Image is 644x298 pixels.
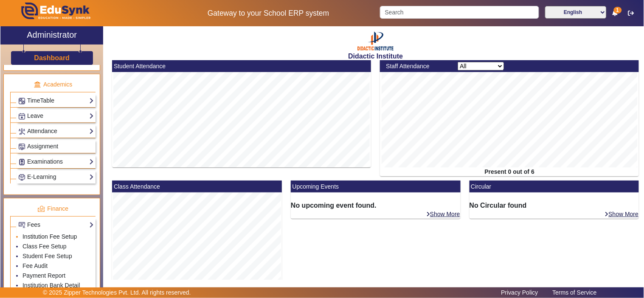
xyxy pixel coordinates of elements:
a: Assignment [18,142,94,151]
a: Institution Bank Detail [22,282,80,289]
a: Terms of Service [548,287,601,298]
div: Present 0 out of 6 [380,167,639,176]
a: Fee Audit [22,262,48,269]
h6: No upcoming event found. [291,201,461,209]
p: Academics [10,80,96,89]
a: Student Fee Setup [22,253,72,259]
a: Show More [426,210,461,218]
a: Class Fee Setup [22,243,67,250]
h6: No Circular found [470,201,639,209]
img: academic.png [34,81,41,89]
span: 1 [614,7,622,14]
a: Payment Report [22,272,65,279]
input: Search [380,6,539,19]
a: Dashboard [34,53,70,62]
span: Assignment [27,143,58,150]
mat-card-header: Upcoming Events [291,181,461,192]
a: Privacy Policy [497,287,543,298]
p: © 2025 Zipper Technologies Pvt. Ltd. All rights reserved. [43,288,191,297]
div: Staff Attendance [382,62,453,71]
img: 88988874-e3e1-4c93-b244-408044369574 [354,28,397,52]
a: Show More [605,210,639,218]
mat-card-header: Class Attendance [112,181,282,192]
h2: Didactic Institute [108,52,644,60]
h2: Administrator [27,30,77,40]
p: Finance [10,204,96,213]
h5: Gateway to your School ERP system [166,9,371,18]
mat-card-header: Student Attendance [112,60,371,72]
img: Assignments.png [19,144,25,150]
img: finance.png [37,205,45,213]
a: Administrator [0,26,103,45]
a: Institution Fee Setup [22,233,77,240]
mat-card-header: Circular [470,181,639,192]
h3: Dashboard [34,54,70,62]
